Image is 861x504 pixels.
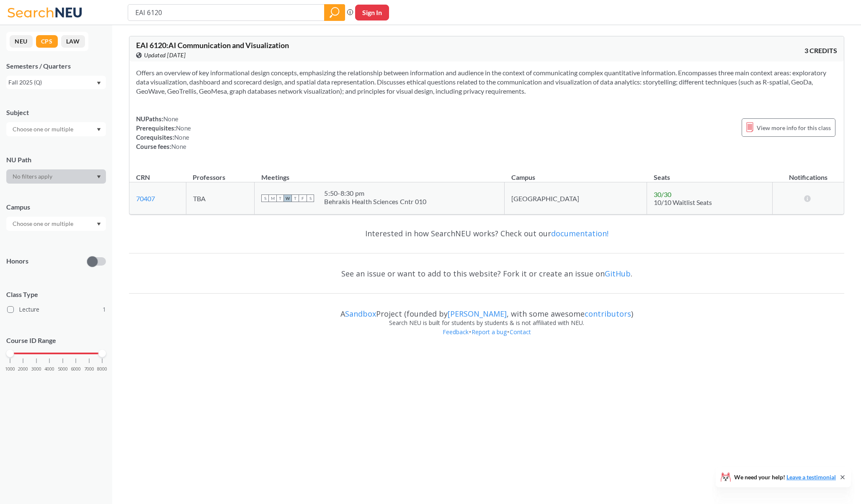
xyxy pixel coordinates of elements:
[6,122,106,136] div: Dropdown arrow
[448,309,507,319] a: [PERSON_NAME]
[324,4,345,21] div: magnifying glass
[129,261,844,286] div: See an issue or want to add to this website? Fork it or create an issue on .
[585,309,631,319] a: contributors
[97,175,101,179] svg: Dropdown arrow
[129,221,844,246] div: Interested in how SearchNEU works? Check out our
[61,35,85,48] button: LAW
[97,367,107,371] span: 8000
[129,302,844,318] div: A Project (founded by , with some awesome )
[6,202,106,212] div: Campus
[134,5,318,20] input: Class, professor, course number, "phrase"
[58,367,68,371] span: 5000
[136,194,155,202] a: 70407
[804,46,837,55] span: 3 CREDITS
[44,367,54,371] span: 4000
[6,217,106,231] div: Dropdown arrow
[6,61,106,71] div: Semesters / Quarters
[6,290,106,299] span: Class Type
[129,318,844,327] div: Search NEU is built for students by students & is not affiliated with NEU.
[18,367,28,371] span: 2000
[330,7,340,18] svg: magnifying glass
[163,115,178,123] span: None
[291,194,299,202] span: T
[174,133,189,141] span: None
[299,194,307,202] span: F
[6,155,106,164] div: NU Path
[307,194,314,202] span: S
[97,82,101,85] svg: Dropdown arrow
[255,164,505,182] th: Meetings
[6,169,106,184] div: Dropdown arrow
[786,473,836,481] a: Leave a testimonial
[176,124,191,132] span: None
[355,5,389,20] button: Sign In
[442,328,469,336] a: Feedback
[654,198,712,206] span: 10/10 Waitlist Seats
[276,194,284,202] span: T
[647,164,773,182] th: Seats
[471,328,507,336] a: Report a bug
[654,190,671,198] span: 30 / 30
[31,367,41,371] span: 3000
[136,68,837,96] section: Offers an overview of key informational design concepts, emphasizing the relationship between inf...
[144,51,186,60] span: Updated [DATE]
[8,124,79,134] input: Choose one or multiple
[171,143,186,150] span: None
[71,367,81,371] span: 6000
[97,128,101,131] svg: Dropdown arrow
[8,219,79,229] input: Choose one or multiple
[734,474,836,480] span: We need your help!
[36,35,58,48] button: CPS
[6,76,106,89] div: Fall 2025 (Q)Dropdown arrow
[84,367,94,371] span: 7000
[136,173,150,182] div: CRN
[6,256,28,266] p: Honors
[97,223,101,226] svg: Dropdown arrow
[505,164,647,182] th: Campus
[605,269,631,279] a: GitHub
[7,304,106,315] label: Lecture
[261,194,269,202] span: S
[103,305,106,314] span: 1
[10,35,33,48] button: NEU
[186,182,255,215] td: TBA
[551,228,608,238] a: documentation!
[6,108,106,117] div: Subject
[345,309,376,319] a: Sandbox
[284,194,291,202] span: W
[269,194,276,202] span: M
[8,78,96,87] div: Fall 2025 (Q)
[5,367,15,371] span: 1000
[324,197,426,206] div: Behrakis Health Sciences Cntr 010
[757,123,831,133] span: View more info for this class
[6,336,106,345] p: Course ID Range
[136,114,191,151] div: NUPaths: Prerequisites: Corequisites: Course fees:
[186,164,255,182] th: Professors
[129,327,844,349] div: • •
[136,41,289,50] span: EAI 6120 : AI Communication and Visualization
[772,164,844,182] th: Notifications
[324,189,426,197] div: 5:50 - 8:30 pm
[505,182,647,215] td: [GEOGRAPHIC_DATA]
[509,328,531,336] a: Contact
